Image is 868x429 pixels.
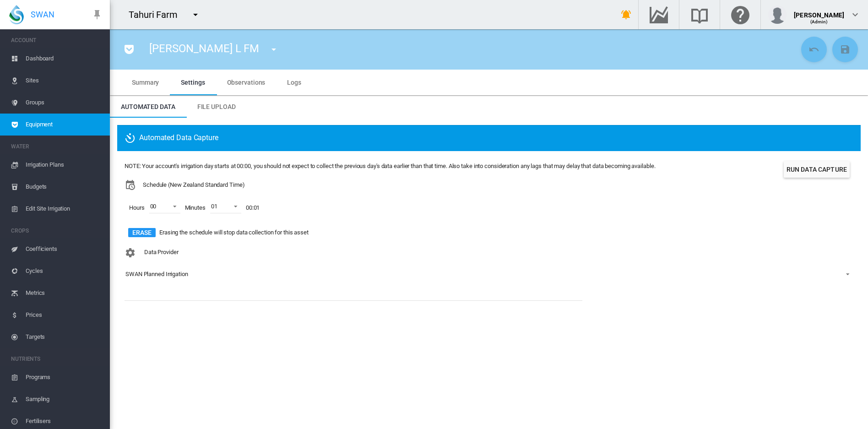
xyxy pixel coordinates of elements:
[190,9,201,20] md-icon: icon-menu-down
[26,238,103,260] span: Coefficients
[11,223,103,238] span: CROPS
[26,388,103,410] span: Sampling
[120,40,138,59] button: icon-pocket
[26,260,103,282] span: Cycles
[144,249,179,256] span: Data Provider
[211,203,217,210] div: 01
[850,9,861,20] md-icon: icon-chevron-down
[808,44,819,55] md-icon: icon-undo
[181,79,205,86] span: Settings
[125,267,853,281] md-select: Configuration: SWAN Planned Irrigation
[26,114,103,136] span: Equipment
[149,42,259,55] span: [PERSON_NAME] L FM
[794,7,844,16] div: [PERSON_NAME]
[128,228,156,237] button: Erase
[768,5,787,24] img: profile.jpg
[26,154,103,176] span: Irrigation Plans
[125,199,149,217] span: Hours
[265,40,283,59] button: icon-menu-down
[801,37,827,62] button: Cancel Changes
[143,181,244,189] span: Schedule (New Zealand Standard Time)
[125,133,218,144] span: Automated Data Capture
[832,37,858,62] button: Save Changes
[268,44,279,55] md-icon: icon-menu-down
[287,79,301,86] span: Logs
[26,92,103,114] span: Groups
[784,161,850,178] button: Run Data Capture
[26,304,103,326] span: Prices
[689,9,711,20] md-icon: Search the knowledge base
[26,198,103,220] span: Edit Site Irrigation
[125,271,188,277] div: SWAN Planned Irrigation
[92,9,103,20] md-icon: icon-pin
[617,5,635,24] button: icon-bell-ring
[729,9,751,20] md-icon: Click here for help
[197,103,236,110] span: File Upload
[11,139,103,154] span: WATER
[180,199,210,217] span: Minutes
[227,79,266,86] span: Observations
[11,352,103,366] span: NUTRIENTS
[840,44,851,55] md-icon: icon-content-save
[26,326,103,348] span: Targets
[26,176,103,198] span: Budgets
[26,70,103,92] span: Sites
[150,202,157,211] div: 00
[9,5,24,24] img: SWAN-Landscape-Logo-Colour-drop.png
[129,8,186,21] div: Tahuri Farm
[124,44,135,55] md-icon: icon-pocket
[621,9,632,20] md-icon: icon-bell-ring
[186,5,205,24] button: icon-menu-down
[648,9,670,20] md-icon: Go to the Data Hub
[26,48,103,70] span: Dashboard
[132,79,159,86] span: Summary
[810,19,828,24] span: (Admin)
[121,103,175,110] span: Automated Data
[159,228,309,237] span: Erasing the schedule will stop data collection for this asset
[125,179,136,190] md-icon: icon-calendar-clock
[125,247,136,258] md-icon: icon-cog
[241,199,265,217] span: 00:01
[11,33,103,48] span: ACCOUNT
[31,9,54,20] span: SWAN
[26,282,103,304] span: Metrics
[26,366,103,388] span: Programs
[125,133,139,144] md-icon: icon-camera-timer
[125,162,655,170] div: NOTE: Your account's irrigation day starts at 00:00, you should not expect to collect the previou...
